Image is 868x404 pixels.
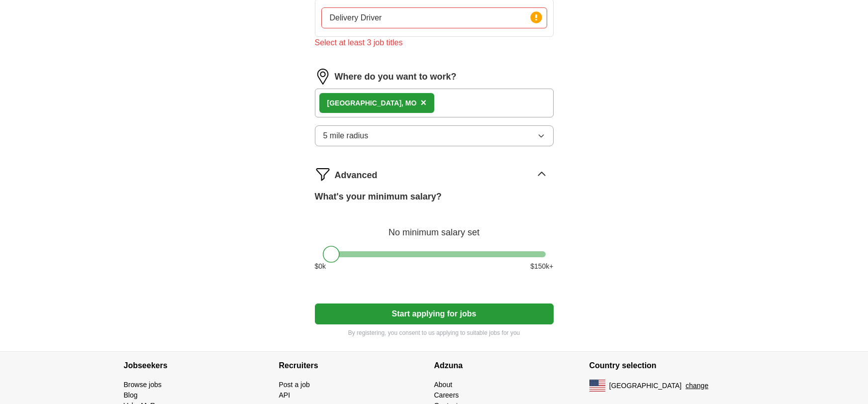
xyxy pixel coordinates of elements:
[315,37,554,49] div: Select at least 3 job titles
[434,391,459,399] a: Careers
[279,391,290,399] a: API
[609,381,682,391] span: [GEOGRAPHIC_DATA]
[434,381,453,389] a: About
[124,391,138,399] a: Blog
[335,70,457,84] label: Where do you want to work?
[327,98,417,108] div: O
[321,7,547,28] input: Type a job title and press enter
[685,381,708,391] button: change
[589,352,745,380] h4: Country selection
[335,169,378,182] span: Advanced
[420,96,426,110] button: ×
[530,261,553,272] span: $ 150 k+
[279,381,310,389] a: Post a job
[124,381,162,389] a: Browse jobs
[315,166,331,182] img: filter
[315,303,554,324] button: Start applying for jobs
[327,99,411,107] strong: [GEOGRAPHIC_DATA], M
[315,190,442,203] label: What's your minimum salary?
[589,380,605,392] img: US flag
[420,97,426,108] span: ×
[315,125,554,146] button: 5 mile radius
[315,328,554,337] p: By registering, you consent to us applying to suitable jobs for you
[315,215,554,239] div: No minimum salary set
[315,261,326,272] span: $ 0 k
[323,130,369,142] span: 5 mile radius
[315,69,331,85] img: location.png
